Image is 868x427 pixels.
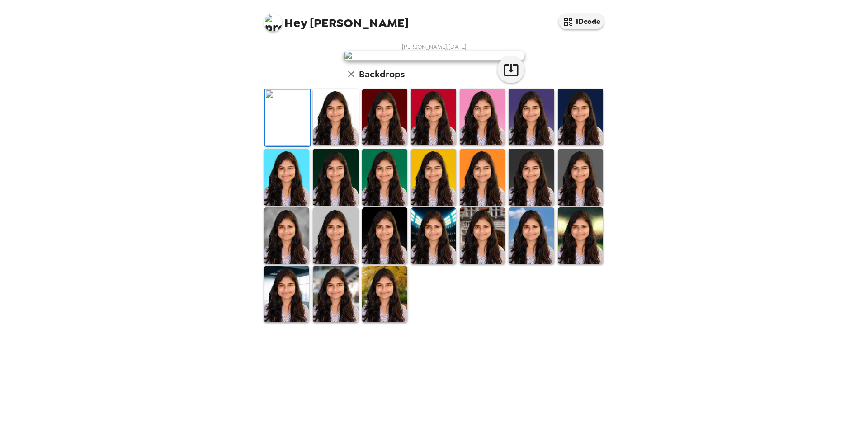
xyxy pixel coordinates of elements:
[264,14,282,32] img: profile pic
[344,51,524,61] img: user
[359,67,405,81] h6: Backdrops
[265,89,310,146] img: Original
[284,15,307,31] span: Hey
[402,43,467,51] span: [PERSON_NAME] , [DATE]
[559,14,604,29] button: IDcode
[264,9,409,29] span: [PERSON_NAME]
